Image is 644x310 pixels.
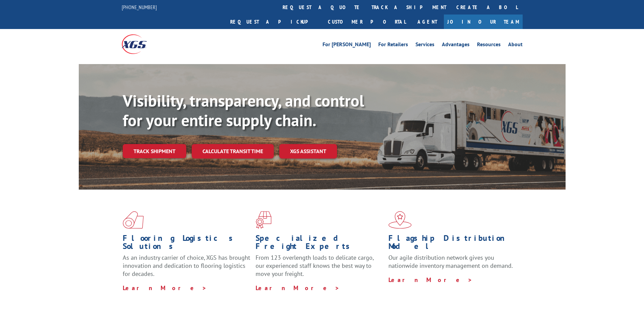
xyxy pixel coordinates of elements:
h1: Flooring Logistics Solutions [123,234,251,254]
h1: Specialized Freight Experts [256,234,383,254]
a: Services [415,42,434,49]
a: For Retailers [378,42,408,49]
img: xgs-icon-total-supply-chain-intelligence-red [123,211,144,229]
span: Our agile distribution network gives you nationwide inventory management on demand. [388,254,513,270]
img: xgs-icon-flagship-distribution-model-red [388,211,412,229]
a: Calculate transit time [192,144,274,159]
a: [PHONE_NUMBER] [122,4,157,10]
a: Request a pickup [225,15,323,29]
a: Join Our Team [444,15,523,29]
a: Track shipment [123,144,186,158]
a: XGS ASSISTANT [279,144,337,159]
a: For [PERSON_NAME] [323,42,371,49]
a: Learn More > [388,276,473,284]
a: Learn More > [123,284,207,292]
b: Visibility, transparency, and control for your entire supply chain. [123,90,364,131]
a: Resources [477,42,501,49]
a: Learn More > [256,284,340,292]
a: Advantages [442,42,470,49]
p: From 123 overlength loads to delicate cargo, our experienced staff knows the best way to move you... [256,254,383,284]
a: Agent [411,15,444,29]
img: xgs-icon-focused-on-flooring-red [256,211,271,229]
a: About [508,42,523,49]
a: Customer Portal [323,15,411,29]
h1: Flagship Distribution Model [388,234,516,254]
span: As an industry carrier of choice, XGS has brought innovation and dedication to flooring logistics... [123,254,250,278]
